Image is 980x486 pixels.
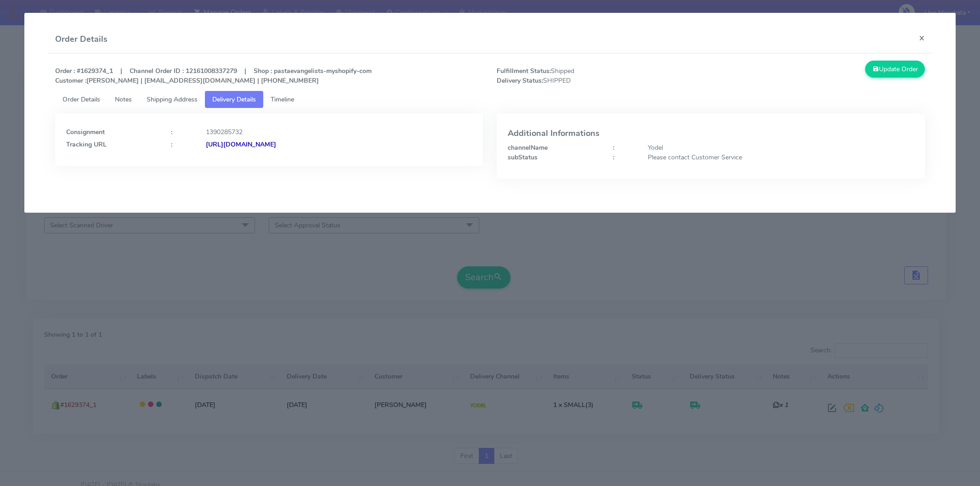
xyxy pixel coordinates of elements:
[171,128,172,136] strong: :
[641,153,921,162] div: Please contact Customer Service
[66,128,105,136] strong: Consignment
[171,140,172,149] strong: :
[271,95,294,104] span: Timeline
[613,153,614,162] strong: :
[55,67,372,85] strong: Order : #1629374_1 | Channel Order ID : 12161008337279 | Shop : pastaevangelists-myshopify-com [P...
[115,95,132,104] span: Notes
[490,66,711,85] span: Shipped SHIPPED
[212,95,256,104] span: Delivery Details
[199,127,479,137] div: 1390285732
[55,91,925,108] ul: Tabs
[62,95,100,104] span: Order Details
[66,140,107,149] strong: Tracking URL
[147,95,198,104] span: Shipping Address
[497,76,543,85] strong: Delivery Status:
[508,129,914,138] h4: Additional Informations
[508,153,538,162] strong: subStatus
[508,143,548,152] strong: channelName
[865,61,925,78] button: Update Order
[206,140,276,149] strong: [URL][DOMAIN_NAME]
[55,76,86,85] strong: Customer :
[912,26,932,50] button: Close
[497,67,551,75] strong: Fulfillment Status:
[613,143,614,152] strong: :
[641,143,921,153] div: Yodel
[55,33,108,45] h4: Order Details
